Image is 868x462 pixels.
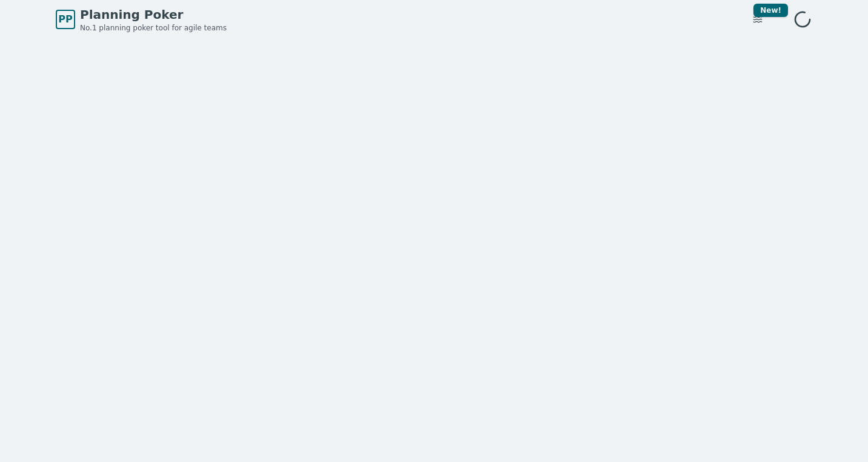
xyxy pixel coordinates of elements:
[56,6,227,33] a: PPPlanning PokerNo.1 planning poker tool for agile teams
[747,8,769,30] button: New!
[80,23,227,33] span: No.1 planning poker tool for agile teams
[80,6,227,23] span: Planning Poker
[58,12,72,27] span: PP
[753,4,788,17] div: New!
